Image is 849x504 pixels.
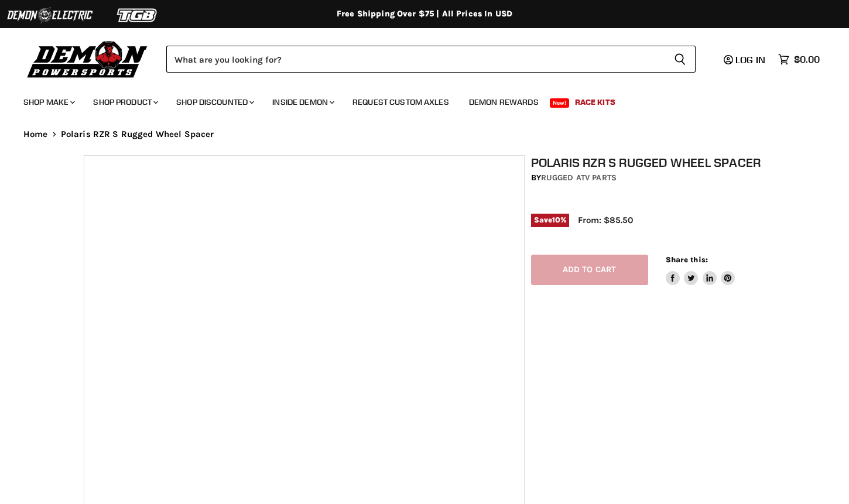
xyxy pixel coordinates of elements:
a: Request Custom Axles [344,90,458,114]
a: Shop Product [84,90,165,114]
a: Race Kits [566,90,624,114]
a: Demon Rewards [460,90,547,114]
a: Inside Demon [263,90,341,114]
span: Log in [735,54,765,66]
span: New! [550,98,570,108]
span: 10 [552,215,560,224]
span: Polaris RZR S Rugged Wheel Spacer [61,129,214,139]
h1: Polaris RZR S Rugged Wheel Spacer [531,155,772,170]
form: Product [166,46,696,73]
a: Shop Make [15,90,82,114]
aside: Share this: [666,255,735,286]
span: Save % [531,214,570,227]
ul: Main menu [15,85,817,114]
a: $0.00 [772,51,826,68]
div: by [531,172,772,184]
a: Shop Discounted [167,90,261,114]
input: Search [166,46,665,73]
button: Search [665,46,696,73]
img: Demon Electric Logo 2 [6,4,94,26]
span: From: $85.50 [578,215,633,225]
img: Demon Powersports [23,38,152,80]
span: Share this: [666,255,708,264]
span: $0.00 [794,54,820,65]
a: Rugged ATV Parts [541,173,617,183]
img: TGB Logo 2 [94,4,182,26]
a: Log in [718,54,772,65]
a: Home [23,129,48,139]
